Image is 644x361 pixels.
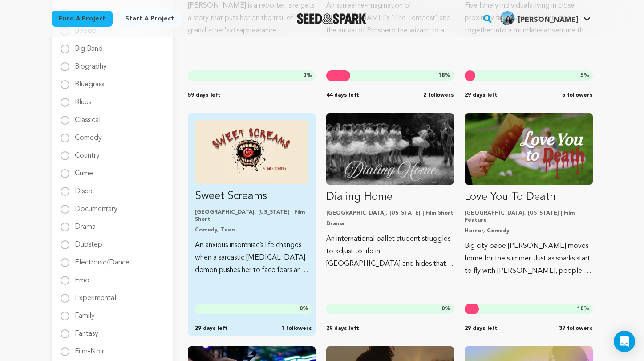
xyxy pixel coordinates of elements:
p: [GEOGRAPHIC_DATA], [US_STATE] | Film Short [326,210,454,217]
span: [PERSON_NAME] [518,16,578,24]
p: [GEOGRAPHIC_DATA], [US_STATE] | Film Feature [465,210,592,224]
p: Dialing Home [326,190,454,204]
img: Seed&Spark Logo Dark Mode [297,13,367,24]
span: Luisa B.'s Profile [498,9,592,28]
span: 0 [303,73,306,78]
p: Horror, Comedy [465,227,592,235]
label: Family [75,305,95,320]
label: Film-Noir [75,341,104,355]
label: Big Band [75,38,103,53]
label: Fantasy [75,323,98,337]
span: % [441,305,450,312]
a: Fund Dialing Home [326,113,454,270]
img: 06945a0e885cf58c.jpg [500,11,514,25]
a: Start a project [118,11,181,27]
span: 5 followers [562,92,593,99]
label: Biography [75,56,107,70]
span: 0 [441,306,445,312]
a: Fund a project [52,11,113,27]
p: An anxious insomniac’s life changes when a sarcastic [MEDICAL_DATA] demon pushes her to face fear... [195,239,308,276]
div: Luisa B.'s Profile [500,11,578,25]
a: Luisa B.'s Profile [498,9,592,25]
span: 5 [580,73,583,78]
span: 18 [438,73,445,78]
span: % [303,72,312,79]
label: Crime [75,163,93,177]
span: 1 followers [281,325,312,332]
span: 2 followers [423,92,454,99]
span: 0 [300,306,303,312]
span: 10 [577,306,583,312]
label: Documentary [75,199,117,213]
label: Drama [75,216,96,231]
span: 44 days left [326,92,359,99]
a: Seed&Spark Homepage [297,13,367,24]
span: % [438,72,450,79]
label: Dubstep [75,234,102,248]
span: % [300,305,308,312]
p: [GEOGRAPHIC_DATA], [US_STATE] | Film Short [195,209,308,223]
span: 29 days left [465,92,498,99]
p: Comedy, Teen [195,227,308,234]
label: Classical [75,110,101,124]
p: Sweet Screams [195,189,308,203]
span: % [580,72,589,79]
span: 37 followers [559,325,593,332]
div: Open Intercom Messenger [614,331,635,352]
span: % [577,305,589,312]
span: 29 days left [326,325,359,332]
label: Blues [75,92,91,106]
label: Bluegrass [75,74,104,88]
label: Experimental [75,288,116,302]
label: Electronic/Dance [75,252,130,266]
a: Fund Sweet Screams [195,120,308,276]
span: 29 days left [195,325,228,332]
p: Love You To Death [465,190,592,204]
p: An international ballet student struggles to adjust to life in [GEOGRAPHIC_DATA] and hides that t... [326,233,454,270]
label: Country [75,145,100,159]
span: 59 days left [188,92,221,99]
span: 29 days left [465,325,498,332]
p: Big city babe [PERSON_NAME] moves home for the summer. Just as sparks start to fly with [PERSON_N... [465,240,592,277]
a: Fund Love You To Death [465,113,592,277]
label: Emo [75,270,89,284]
label: Disco [75,181,93,195]
label: Comedy [75,127,102,142]
p: Drama [326,220,454,227]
